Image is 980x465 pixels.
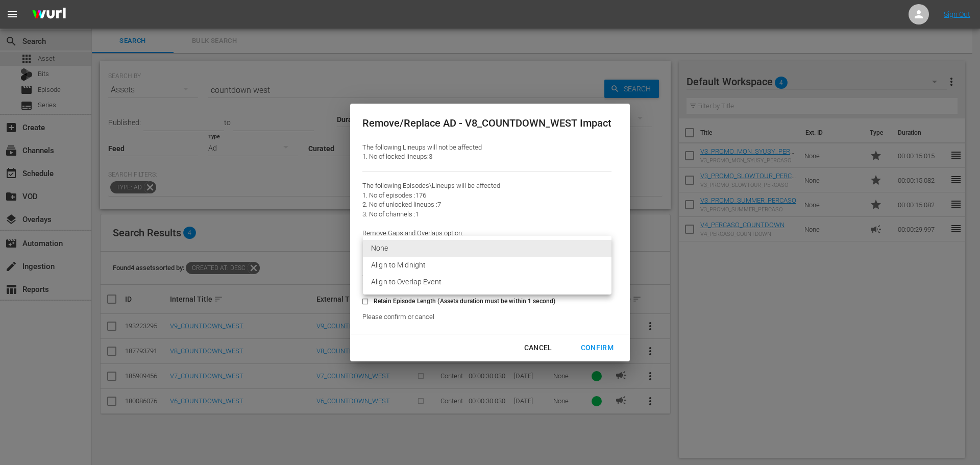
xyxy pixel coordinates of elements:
li: None [363,240,611,257]
li: Align to Midnight [363,257,611,274]
a: Sign Out [944,10,970,18]
span: menu [6,8,18,20]
li: Align to Overlap Event [363,274,611,290]
img: ans4CAIJ8jUAAAAAAAAAAAAAAAAAAAAAAAAgQb4GAAAAAAAAAAAAAAAAAAAAAAAAJMjXAAAAAAAAAAAAAAAAAAAAAAAAgAT5G... [24,3,73,27]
